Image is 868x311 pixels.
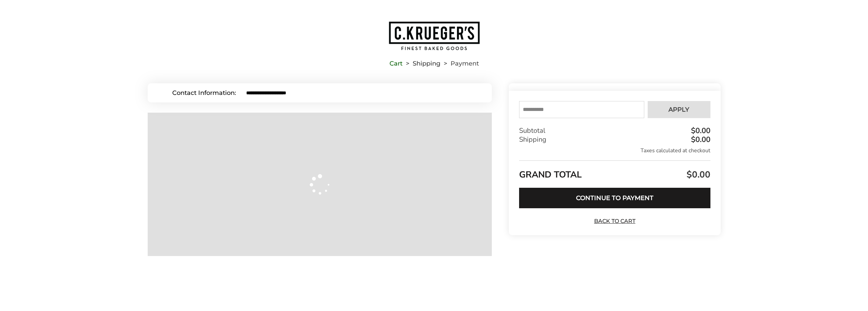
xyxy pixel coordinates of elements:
[451,61,479,66] span: Payment
[519,160,710,183] div: GRAND TOTAL
[689,127,710,135] div: $0.00
[389,61,402,66] a: Cart
[519,188,710,208] button: Continue to Payment
[519,135,710,144] div: Shipping
[685,169,710,181] span: $0.00
[648,101,710,118] button: Apply
[172,90,246,96] div: Contact Information:
[148,21,721,51] a: Go to home page
[246,90,468,96] input: E-mail
[519,126,710,135] div: Subtotal
[402,61,440,66] li: Shipping
[668,107,689,113] span: Apply
[689,136,710,143] div: $0.00
[591,217,638,225] a: Back to Cart
[388,21,480,51] img: C.KRUEGER'S
[519,147,710,154] div: Taxes calculated at checkout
